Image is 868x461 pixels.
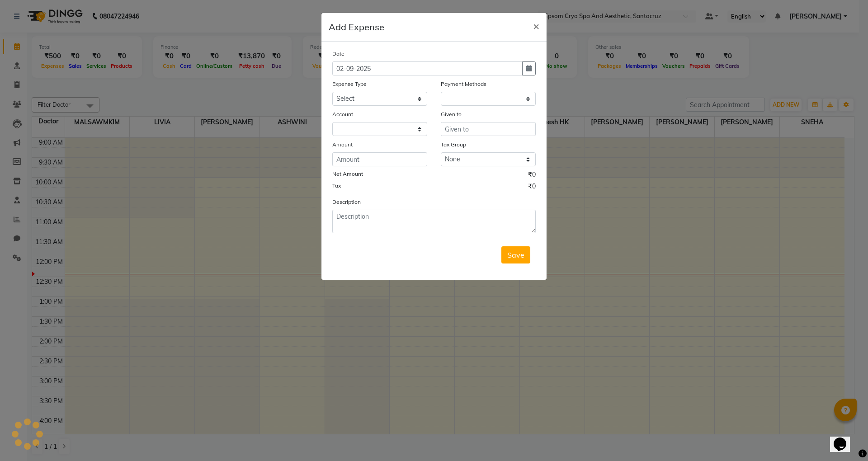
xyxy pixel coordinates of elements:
iframe: chat widget [830,425,859,452]
span: Save [507,250,524,259]
label: Date [332,50,344,58]
span: ₹0 [528,182,536,193]
label: Payment Methods [441,80,486,88]
label: Given to [441,110,462,118]
input: Given to [441,122,536,136]
label: Expense Type [332,80,367,88]
label: Description [332,198,361,206]
label: Net Amount [332,170,363,178]
span: ₹0 [528,170,536,182]
button: Save [501,246,530,263]
button: Close [526,13,547,38]
span: × [533,19,539,33]
label: Amount [332,141,353,149]
label: Account [332,110,353,118]
input: Amount [332,152,427,166]
h5: Add Expense [329,20,384,34]
label: Tax [332,182,341,190]
label: Tax Group [441,141,466,149]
